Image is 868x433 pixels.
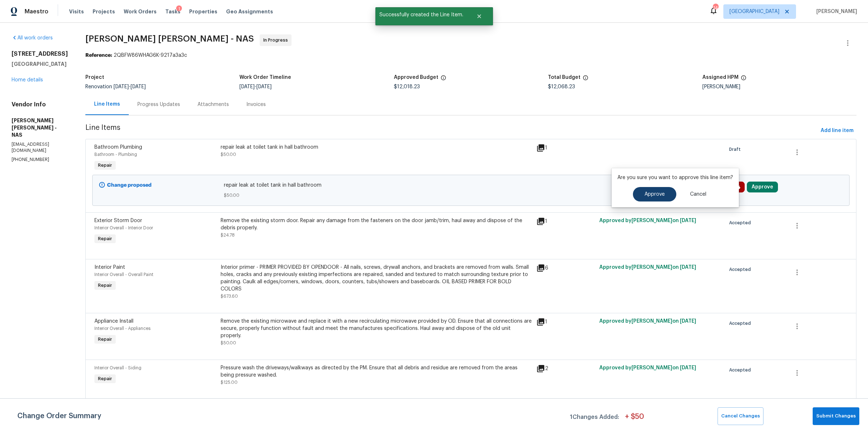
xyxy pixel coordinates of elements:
[176,5,182,13] div: 1
[197,101,229,108] div: Attachments
[12,77,43,82] a: Home details
[246,101,266,108] div: Invoices
[394,84,420,89] span: $12,018.23
[680,319,696,324] span: [DATE]
[729,266,754,273] span: Accepted
[741,75,746,84] span: The hpm assigned to this work order.
[85,34,254,43] span: [PERSON_NAME] [PERSON_NAME] - NAS
[221,264,532,293] div: Interior primer - PRIMER PROVIDED BY OPENDOOR - All nails, screws, drywall anchors, and brackets ...
[94,366,141,370] span: Interior Overall - Siding
[690,192,706,197] span: Cancel
[226,8,273,15] span: Geo Assignments
[94,326,150,331] span: Interior Overall - Appliances
[94,101,120,108] div: Line Items
[678,187,718,201] button: Cancel
[680,218,696,223] span: [DATE]
[221,364,532,379] div: Pressure wash the driveways/walkways as directed by the PM. Ensure that all debris and residue ar...
[95,235,115,242] span: Repair
[94,218,142,223] span: Exterior Storm Door
[94,152,137,157] span: Bathroom - Plumbing
[536,144,595,152] div: 1
[729,146,744,153] span: Draft
[94,226,153,230] span: Interior Overall - Interior Door
[124,8,157,15] span: Work Orders
[85,53,112,58] b: Reference:
[239,84,272,89] span: -
[536,217,595,226] div: 1
[12,101,68,108] h4: Vendor Info
[94,265,125,270] span: Interior Paint
[583,75,588,84] span: The total cost of line items that have been proposed by Opendoor. This sum includes line items th...
[221,152,236,157] span: $50.00
[93,8,115,15] span: Projects
[85,75,104,80] h5: Project
[680,365,696,370] span: [DATE]
[713,4,718,12] div: 14
[747,182,778,192] button: Approve
[813,8,857,15] span: [PERSON_NAME]
[729,219,754,226] span: Accepted
[729,320,754,327] span: Accepted
[221,233,235,237] span: $24.78
[221,217,532,232] div: Remove the existing storm door. Repair any damage from the fasteners on the door jamb/trim, haul ...
[94,319,133,324] span: Appliance Install
[224,192,718,199] span: $50.00
[680,265,696,270] span: [DATE]
[721,412,760,420] span: Cancel Changes
[95,375,115,382] span: Repair
[114,84,146,89] span: -
[548,84,575,89] span: $12,068.23
[644,192,665,197] span: Approve
[94,145,142,150] span: Bathroom Plumbing
[718,407,763,425] button: Cancel Changes
[17,407,101,425] span: Change Order Summary
[633,187,676,201] button: Approve
[221,294,238,298] span: $673.60
[189,8,217,15] span: Properties
[12,50,68,58] h2: [STREET_ADDRESS]
[599,365,696,370] span: Approved by [PERSON_NAME] on
[818,124,856,137] button: Add line item
[107,183,152,188] b: Change proposed
[221,144,532,151] div: repair leak at toilet tank in hall bathroom
[12,35,53,41] a: All work orders
[263,37,291,44] span: In Progress
[625,413,644,425] span: + $ 50
[702,84,856,89] div: [PERSON_NAME]
[816,412,856,420] span: Submit Changes
[256,84,272,89] span: [DATE]
[165,9,180,14] span: Tasks
[95,162,115,169] span: Repair
[375,7,467,22] span: Successfully created the Line Item.
[85,84,146,89] span: Renovation
[95,336,115,343] span: Repair
[570,410,619,425] span: 1 Changes Added:
[729,366,754,374] span: Accepted
[114,84,129,89] span: [DATE]
[12,157,68,163] p: [PHONE_NUMBER]
[137,101,180,108] div: Progress Updates
[221,341,236,345] span: $50.00
[599,265,696,270] span: Approved by [PERSON_NAME] on
[821,126,854,135] span: Add line item
[85,124,818,137] span: Line Items
[25,8,48,15] span: Maestro
[536,318,595,326] div: 1
[69,8,84,15] span: Visits
[12,60,68,68] h5: [GEOGRAPHIC_DATA]
[12,117,68,139] h5: [PERSON_NAME] [PERSON_NAME] - NAS
[131,84,146,89] span: [DATE]
[467,9,491,24] button: Close
[548,75,580,80] h5: Total Budget
[729,8,779,15] span: [GEOGRAPHIC_DATA]
[221,318,532,339] div: Remove the existing microwave and replace it with a new recirculating microwave provided by OD. E...
[702,75,739,80] h5: Assigned HPM
[12,141,68,154] p: [EMAIL_ADDRESS][DOMAIN_NAME]
[239,84,255,89] span: [DATE]
[599,319,696,324] span: Approved by [PERSON_NAME] on
[599,218,696,223] span: Approved by [PERSON_NAME] on
[617,174,733,181] p: Are you sure you want to approve this line item?
[536,364,595,373] div: 2
[813,407,859,425] button: Submit Changes
[394,75,438,80] h5: Approved Budget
